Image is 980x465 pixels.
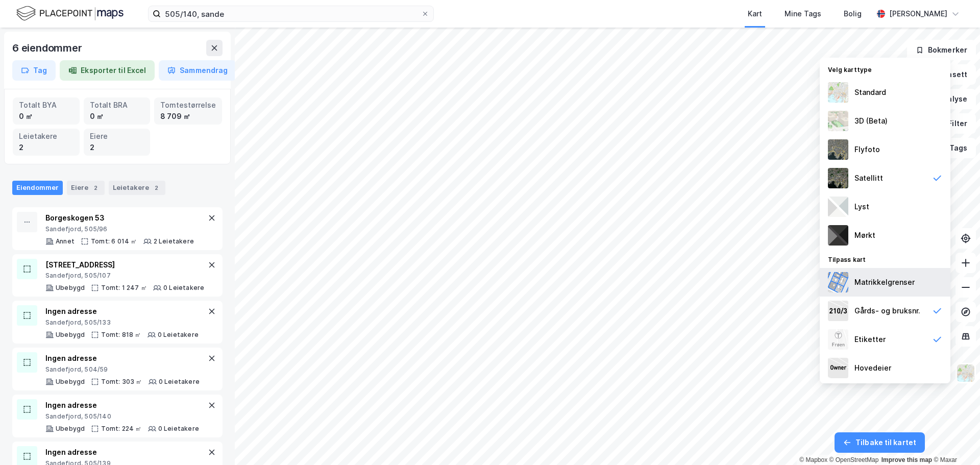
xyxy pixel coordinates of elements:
div: Tomt: 1 247 ㎡ [101,284,147,292]
div: [STREET_ADDRESS] [45,259,204,271]
div: Eiendommer [12,181,63,195]
div: Tomt: 224 ㎡ [101,425,141,433]
div: Tomt: 818 ㎡ [101,331,141,339]
div: Eiere [67,181,105,195]
div: Tomtestørrelse [160,100,216,111]
div: Bolig [844,8,862,20]
div: Ingen adresse [45,305,199,317]
div: Sandefjord, 505/133 [45,319,199,327]
img: cadastreBorders.cfe08de4b5ddd52a10de.jpeg [828,272,848,292]
div: Velg karttype [820,60,950,78]
img: luj3wr1y2y3+OchiMxRmMxRlscgabnMEmZ7DJGWxyBpucwSZnsMkZbHIGm5zBJmewyRlscgabnMEmZ7DJGWxyBpucwSZnsMkZ... [828,197,848,217]
div: Ingen adresse [45,446,199,458]
div: Mine Tags [785,8,821,20]
div: Tomt: 6 014 ㎡ [91,237,137,246]
button: Tags [928,138,976,158]
div: 0 Leietakere [163,284,204,292]
div: Kart [748,8,762,20]
div: Matrikkelgrenser [854,276,915,288]
div: Borgeskogen 53 [45,212,194,224]
div: 0 Leietakere [158,331,199,339]
input: Søk på adresse, matrikkel, gårdeiere, leietakere eller personer [161,6,421,21]
div: Hovedeier [854,362,891,374]
div: Totalt BYA [19,100,73,111]
div: 0 ㎡ [90,111,144,122]
iframe: Chat Widget [929,416,980,465]
div: Mørkt [854,229,875,241]
a: Improve this map [881,456,932,463]
div: 2 [19,142,73,153]
a: Mapbox [799,456,827,463]
button: Eksporter til Excel [60,60,155,81]
div: 0 ㎡ [19,111,73,122]
div: 6 eiendommer [12,40,84,56]
div: Satellitt [854,172,883,184]
img: Z [828,82,848,103]
img: Z [828,329,848,350]
div: Etiketter [854,333,886,346]
img: Z [828,139,848,160]
div: Tilpass kart [820,250,950,268]
div: Kontrollprogram for chat [929,416,980,465]
div: 2 [151,183,161,193]
div: Ubebygd [56,331,85,339]
div: Tomt: 303 ㎡ [101,378,142,386]
div: Eiere [90,131,144,142]
button: Bokmerker [907,40,976,60]
div: Ubebygd [56,378,85,386]
img: majorOwner.b5e170eddb5c04bfeeff.jpeg [828,358,848,378]
button: Filter [927,113,976,134]
div: Sandefjord, 505/96 [45,225,194,233]
div: Flyfoto [854,143,880,156]
div: Sandefjord, 505/107 [45,272,204,280]
div: 2 Leietakere [154,237,194,246]
div: Annet [56,237,75,246]
div: Lyst [854,201,869,213]
div: 3D (Beta) [854,115,888,127]
button: Tag [12,60,56,81]
div: Ingen adresse [45,352,200,364]
div: 0 Leietakere [158,425,199,433]
img: logo.f888ab2527a4732fd821a326f86c7f29.svg [16,5,124,22]
div: Ingen adresse [45,399,199,411]
img: 9k= [828,168,848,188]
div: Sandefjord, 504/59 [45,365,200,374]
div: Totalt BRA [90,100,144,111]
div: Ubebygd [56,284,85,292]
div: 2 [90,142,144,153]
div: Ubebygd [56,425,85,433]
button: Tilbake til kartet [835,432,925,453]
div: [PERSON_NAME] [889,8,947,20]
button: Sammendrag [159,60,236,81]
img: cadastreKeys.547ab17ec502f5a4ef2b.jpeg [828,301,848,321]
div: Sandefjord, 505/140 [45,412,199,421]
div: 0 Leietakere [159,378,200,386]
div: Standard [854,86,886,99]
div: Gårds- og bruksnr. [854,305,920,317]
div: Leietakere [109,181,165,195]
img: nCdM7BzjoCAAAAAElFTkSuQmCC [828,225,848,246]
a: OpenStreetMap [829,456,879,463]
img: Z [828,111,848,131]
img: Z [956,363,975,383]
div: 2 [90,183,101,193]
div: Leietakere [19,131,73,142]
div: 8 709 ㎡ [160,111,216,122]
